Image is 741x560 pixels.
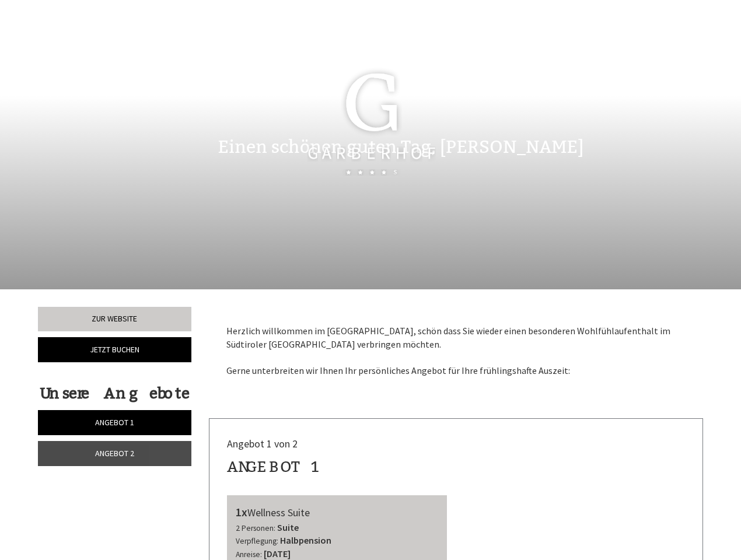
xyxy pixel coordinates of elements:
[38,337,191,362] a: Jetzt buchen
[227,456,321,478] div: Angebot 1
[236,549,262,559] small: Anreise:
[95,448,134,459] span: Angebot 2
[236,536,278,546] small: Verpflegung:
[277,521,299,533] b: Suite
[236,504,439,521] div: Wellness Suite
[236,505,247,519] b: 1x
[38,307,191,331] a: Zur Website
[38,383,191,404] div: Unsere Angebote
[264,548,291,559] b: [DATE]
[95,417,134,428] span: Angebot 1
[218,138,583,157] h1: Einen schönen guten Tag, [PERSON_NAME]
[280,534,331,546] b: Halbpension
[227,437,298,450] span: Angebot 1 von 2
[226,324,686,377] p: Herzlich willkommen im [GEOGRAPHIC_DATA], schön dass Sie wieder einen besonderen Wohlfühlaufentha...
[236,523,275,533] small: 2 Personen:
